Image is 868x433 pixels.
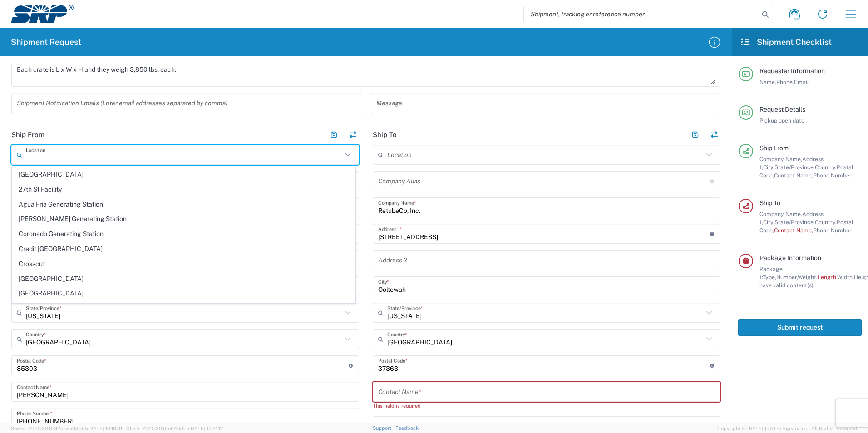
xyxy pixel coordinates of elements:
[763,164,774,171] span: City,
[12,257,355,271] span: Crosscut
[11,5,74,23] img: srp
[776,79,794,85] span: Phone,
[794,79,809,85] span: Email
[524,5,759,23] input: Shipment, tracking or reference number
[12,301,355,315] span: Flight Services
[776,274,798,280] span: Number,
[763,219,774,226] span: City,
[373,130,397,139] h2: Ship To
[12,227,355,241] span: Coronado Generating Station
[774,219,815,226] span: State/Province,
[395,425,419,431] a: Feedback
[11,130,44,139] h2: Ship From
[126,426,223,431] span: Client: 2025.20.0-e640dba
[837,274,854,280] span: Width,
[189,426,223,431] span: [DATE] 17:21:12
[813,172,852,179] span: Phone Number
[759,266,783,280] span: Package 1:
[759,144,789,152] span: Ship From
[717,424,857,433] span: Copyright © [DATE]-[DATE] Agistix Inc., All Rights Reserved
[12,212,355,226] span: [PERSON_NAME] Generating Station
[738,319,862,336] button: Submit request
[11,37,81,48] h2: Shipment Request
[759,211,802,217] span: Company Name,
[12,242,355,256] span: Credit [GEOGRAPHIC_DATA]
[12,272,355,286] span: [GEOGRAPHIC_DATA]
[759,67,825,74] span: Requester Information
[759,117,804,124] span: Pickup open date
[815,219,837,226] span: Country,
[813,227,852,234] span: Phone Number
[759,199,780,207] span: Ship To
[759,254,821,261] span: Package Information
[12,167,355,182] span: [GEOGRAPHIC_DATA]
[12,197,355,212] span: Agua Fria Generating Station
[759,106,805,113] span: Request Details
[759,156,802,162] span: Company Name,
[12,286,355,300] span: [GEOGRAPHIC_DATA]
[759,79,776,85] span: Name,
[774,164,815,171] span: State/Province,
[774,172,813,179] span: Contact Name,
[740,37,832,48] h2: Shipment Checklist
[818,274,837,280] span: Length,
[11,426,122,431] span: Server: 2025.20.0-32d5ea39505
[763,274,776,280] span: Type,
[798,274,818,280] span: Weight,
[815,164,837,171] span: Country,
[774,227,813,234] span: Contact Name,
[373,402,720,410] div: This field is required
[88,426,122,431] span: [DATE] 10:18:31
[12,182,355,197] span: 27th St Facility
[373,425,395,431] a: Support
